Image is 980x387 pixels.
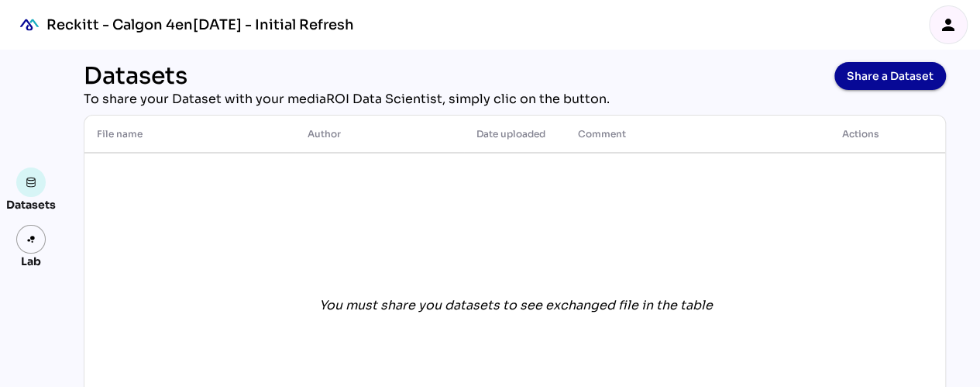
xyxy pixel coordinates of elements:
[847,65,934,87] span: Share a Dataset
[14,254,48,269] div: Lab
[939,16,958,34] i: person
[834,62,946,90] button: Share a Dataset
[776,116,945,153] th: Actions
[12,8,46,42] div: mediaROI
[319,296,713,315] div: You must share you datasets to see exchanged file in the table
[6,197,56,213] div: Datasets
[84,90,946,109] div: To share your Dataset with your mediaROI Data Scientist, simply clic on the button.
[84,62,187,90] div: Datasets
[464,116,566,153] th: Date uploaded
[566,116,776,153] th: Comment
[26,177,36,188] img: data.svg
[46,16,354,34] div: Reckitt - Calgon 4en[DATE] - Initial Refresh
[26,234,36,245] img: lab.svg
[295,116,464,153] th: Author
[84,116,295,153] th: File name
